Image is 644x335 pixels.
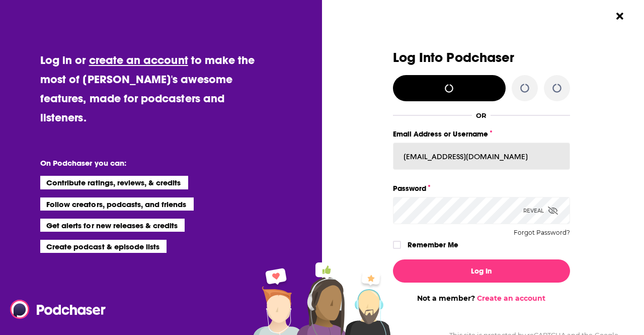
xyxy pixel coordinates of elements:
li: On Podchaser you can: [40,158,242,168]
label: Remember Me [408,238,458,251]
li: Create podcast & episode lists [40,240,167,253]
label: Email Address or Username [393,127,570,141]
li: Get alerts for new releases & credits [40,219,185,232]
li: Contribute ratings, reviews, & credits [40,176,188,189]
input: Email Address or Username [393,143,570,170]
h3: Log Into Podchaser [393,50,570,65]
img: Podchaser - Follow, Share and Rate Podcasts [10,300,107,319]
li: Follow creators, podcasts, and friends [40,197,194,211]
a: Create an account [477,294,545,303]
label: Password [393,182,570,195]
div: Reveal [523,197,558,224]
button: Close Button [610,7,629,26]
div: OR [476,111,487,119]
div: Not a member? [393,294,570,303]
a: create an account [89,53,188,67]
a: Podchaser - Follow, Share and Rate Podcasts [10,300,99,319]
button: Log In [393,259,570,283]
button: Forgot Password? [514,229,570,236]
